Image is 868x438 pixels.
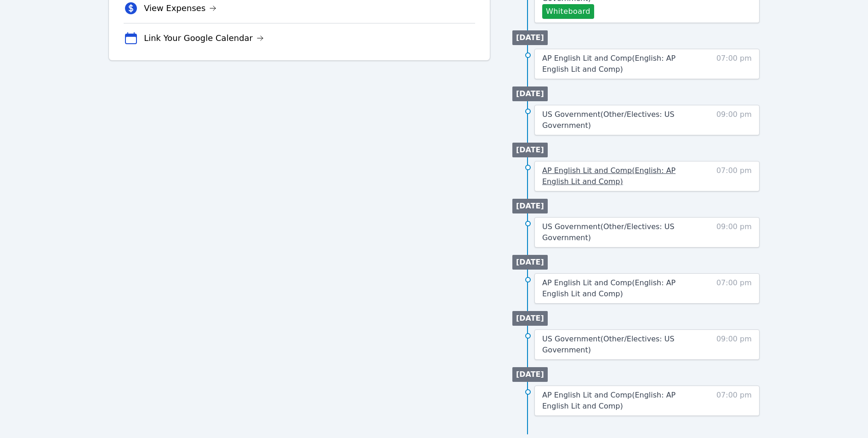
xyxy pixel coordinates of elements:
span: 09:00 pm [716,109,752,131]
span: 09:00 pm [716,221,752,243]
span: US Government ( Other/Electives: US Government ) [542,110,675,130]
a: View Expenses [144,2,216,15]
li: [DATE] [512,255,548,270]
a: US Government(Other/Electives: US Government) [542,109,699,131]
li: [DATE] [512,311,548,326]
li: [DATE] [512,199,548,213]
a: AP English Lit and Comp(English: AP English Lit and Comp) [542,165,699,187]
span: 07:00 pm [716,277,752,300]
span: 09:00 pm [716,334,752,356]
button: Whiteboard [542,4,594,19]
span: AP English Lit and Comp ( English: AP English Lit and Comp ) [542,54,675,74]
a: US Government(Other/Electives: US Government) [542,221,699,243]
li: [DATE] [512,367,548,382]
span: US Government ( Other/Electives: US Government ) [542,222,675,242]
li: [DATE] [512,143,548,157]
a: Link Your Google Calendar [144,32,264,45]
span: AP English Lit and Comp ( English: AP English Lit and Comp ) [542,166,675,186]
span: AP English Lit and Comp ( English: AP English Lit and Comp ) [542,278,675,298]
span: US Government ( Other/Electives: US Government ) [542,334,675,354]
span: AP English Lit and Comp ( English: AP English Lit and Comp ) [542,391,675,410]
li: [DATE] [512,86,548,101]
span: 07:00 pm [716,165,752,187]
li: [DATE] [512,30,548,45]
a: AP English Lit and Comp(English: AP English Lit and Comp) [542,53,699,75]
span: 07:00 pm [716,390,752,412]
span: 07:00 pm [716,53,752,75]
a: AP English Lit and Comp(English: AP English Lit and Comp) [542,277,699,300]
a: AP English Lit and Comp(English: AP English Lit and Comp) [542,390,699,412]
a: US Government(Other/Electives: US Government) [542,334,699,356]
